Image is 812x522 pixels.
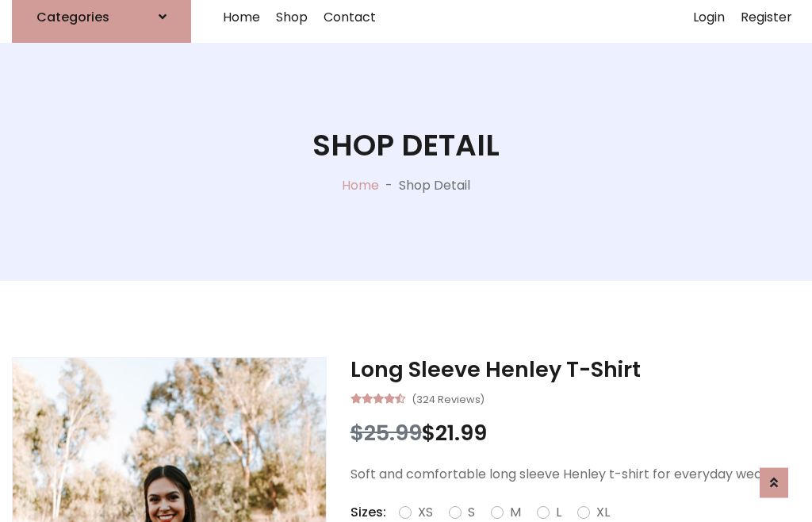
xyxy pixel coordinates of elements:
[399,176,470,195] p: Shop Detail
[418,503,433,522] label: XS
[510,503,521,522] label: M
[350,418,422,447] span: $25.99
[379,176,399,195] p: -
[556,503,561,522] label: L
[312,128,500,163] h1: Shop Detail
[596,503,610,522] label: XL
[36,10,109,25] h6: Categories
[435,418,487,447] span: 21.99
[468,503,475,522] label: S
[350,420,800,446] h3: $
[350,357,800,382] h3: Long Sleeve Henley T-Shirt
[350,503,386,522] p: Sizes:
[412,389,485,408] small: (324 Reviews)
[342,176,379,194] a: Home
[350,465,800,484] p: Soft and comfortable long sleeve Henley t-shirt for everyday wear.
